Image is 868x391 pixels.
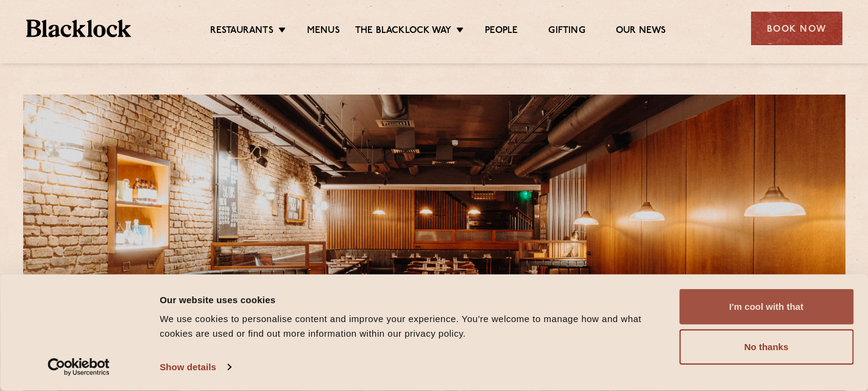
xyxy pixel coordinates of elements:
[355,25,451,38] a: The Blacklock Way
[548,25,585,38] a: Gifting
[26,20,132,37] img: BL_Textured_Logo-footer-cropped.svg
[160,292,665,307] div: Our website uses cookies
[307,25,340,38] a: Menus
[751,12,842,45] div: Book Now
[616,25,666,38] a: Our News
[26,358,132,376] a: Usercentrics Cookiebot - opens in a new window
[210,25,273,38] a: Restaurants
[160,312,665,341] div: We use cookies to personalise content and improve your experience. You're welcome to manage how a...
[679,289,853,325] button: I'm cool with that
[679,329,853,365] button: No thanks
[160,358,230,376] a: Show details
[485,25,518,38] a: People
